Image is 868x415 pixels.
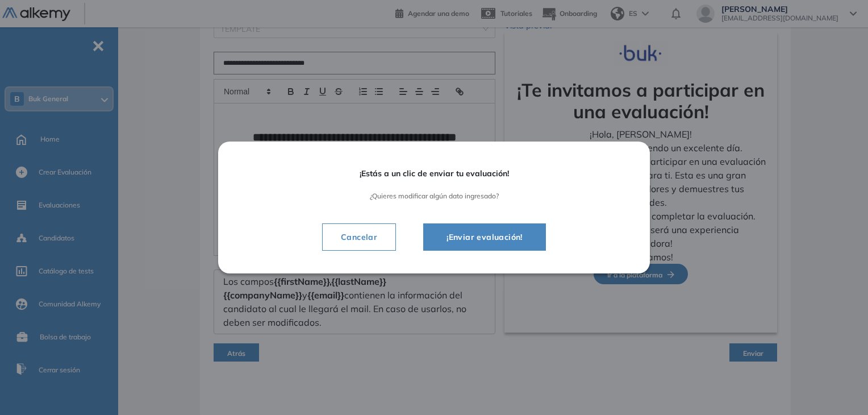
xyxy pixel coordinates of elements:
[437,230,532,244] span: ¡Enviar evaluación!
[423,223,546,251] button: ¡Enviar evaluación!
[250,192,618,200] span: ¿Quieres modificar algún dato ingresado?
[811,360,868,415] iframe: Chat Widget
[332,230,386,244] span: Cancelar
[250,169,618,179] span: ¡Estás a un clic de enviar tu evaluación!
[322,223,396,251] button: Cancelar
[811,360,868,415] div: Widget de chat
